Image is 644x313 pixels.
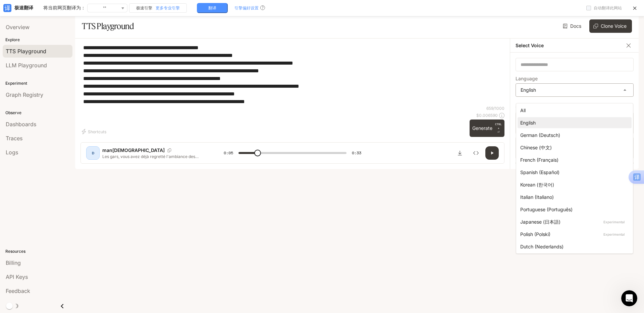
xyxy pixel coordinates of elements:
[520,169,626,176] div: Spanish (Español)
[621,290,637,306] iframe: Intercom live chat
[520,156,626,163] div: French (Français)
[520,144,626,151] div: Chinese (中文)
[520,218,626,225] div: Japanese (日本語)
[520,231,626,238] div: Polish (Polski)
[520,206,626,213] div: Portuguese (Português)
[520,181,626,188] div: Korean (한국어)
[602,219,626,225] p: Experimental
[520,193,626,201] div: Italian (Italiano)
[520,107,626,114] div: All
[602,231,626,237] p: Experimental
[520,119,626,126] div: English
[520,243,626,250] div: Dutch (Nederlands)
[520,132,626,139] div: German (Deutsch)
